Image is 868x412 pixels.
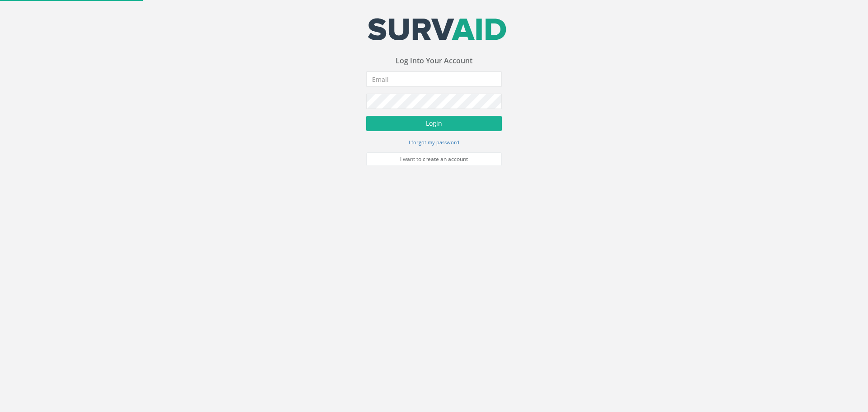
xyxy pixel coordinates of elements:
[409,139,459,146] small: I forgot my password
[366,152,502,166] a: I want to create an account
[366,71,502,87] input: Email
[366,57,502,65] h3: Log Into Your Account
[366,116,502,131] button: Login
[409,138,459,146] a: I forgot my password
